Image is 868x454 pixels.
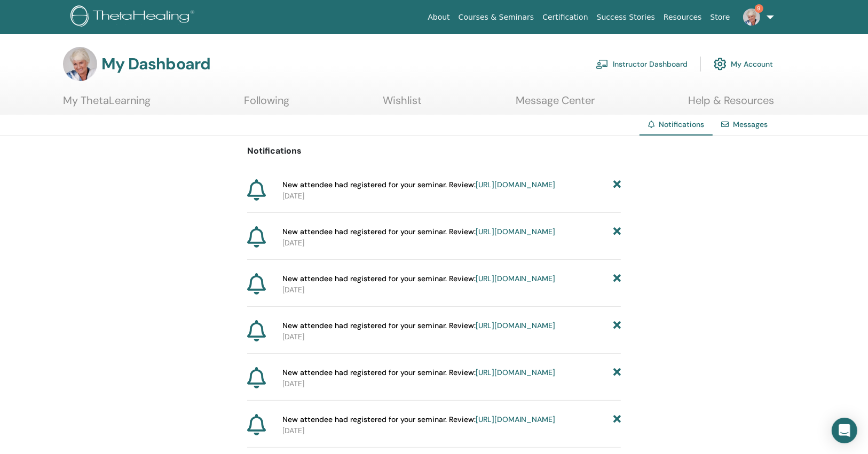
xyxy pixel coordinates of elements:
[706,7,735,27] a: Store
[282,414,555,425] span: New attendee had registered for your seminar. Review:
[244,94,289,115] a: Following
[282,367,555,378] span: New attendee had registered for your seminar. Review:
[659,120,704,129] span: Notifications
[476,368,555,377] a: [URL][DOMAIN_NAME]
[733,120,768,129] a: Messages
[516,94,595,115] a: Message Center
[832,418,857,443] div: Open Intercom Messenger
[476,227,555,236] a: [URL][DOMAIN_NAME]
[70,5,198,29] img: logo.png
[63,94,151,115] a: My ThetaLearning
[282,425,621,436] p: [DATE]
[596,52,688,76] a: Instructor Dashboard
[476,321,555,330] a: [URL][DOMAIN_NAME]
[282,190,621,202] p: [DATE]
[538,7,592,27] a: Certification
[593,7,659,27] a: Success Stories
[688,94,774,115] a: Help & Resources
[282,273,555,284] span: New attendee had registered for your seminar. Review:
[714,52,773,76] a: My Account
[596,59,609,69] img: chalkboard-teacher.svg
[476,415,555,424] a: [URL][DOMAIN_NAME]
[282,284,621,296] p: [DATE]
[282,378,621,389] p: [DATE]
[714,55,727,73] img: cog.svg
[476,274,555,283] a: [URL][DOMAIN_NAME]
[383,94,422,115] a: Wishlist
[476,180,555,189] a: [URL][DOMAIN_NAME]
[282,320,555,331] span: New attendee had registered for your seminar. Review:
[282,179,555,190] span: New attendee had registered for your seminar. Review:
[755,4,763,13] span: 9
[743,9,760,26] img: default.jpg
[247,145,621,157] p: Notifications
[454,7,539,27] a: Courses & Seminars
[101,54,210,74] h3: My Dashboard
[659,7,706,27] a: Resources
[423,7,454,27] a: About
[282,226,555,237] span: New attendee had registered for your seminar. Review:
[63,47,97,81] img: default.jpg
[282,237,621,249] p: [DATE]
[282,331,621,343] p: [DATE]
